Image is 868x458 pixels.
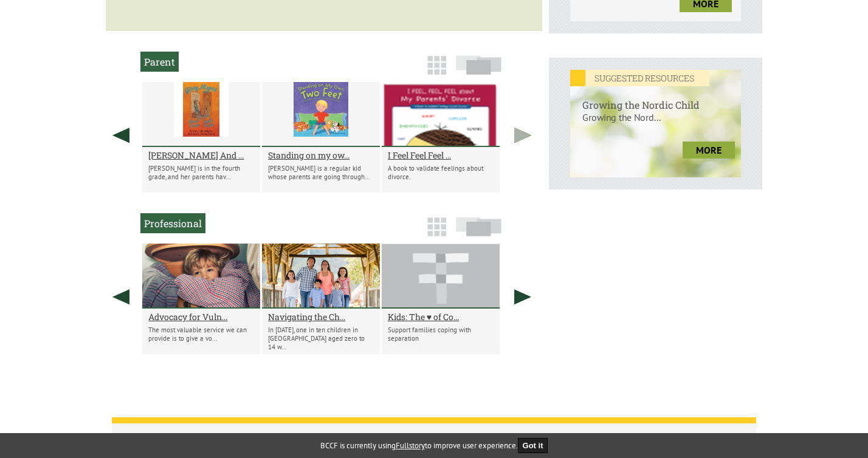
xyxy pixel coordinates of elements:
[388,149,494,161] a: I Feel Feel Feel ...
[176,425,227,448] a: About
[444,425,500,448] a: Sitemap
[268,149,374,161] a: Standing on my ow...
[268,326,374,351] p: In [DATE], one in ten children in [GEOGRAPHIC_DATA] aged zero to 14 w...
[570,86,741,111] h6: Growing the Nordic Child
[148,311,254,323] a: Advocacy for Vuln...
[570,111,741,135] p: Growing the Nord...
[148,149,254,161] a: [PERSON_NAME] And ...
[311,425,366,448] a: Donate
[518,438,548,453] button: Got it
[375,425,435,448] a: Contact
[456,217,501,236] img: slide-icon.png
[424,61,450,81] a: Grid View
[140,52,179,72] h2: Parent
[236,425,301,448] a: Programs
[148,326,254,343] p: The most valuable service we can provide is to give a vo...
[121,425,167,448] a: News
[570,70,709,86] em: SUGGESTED RESOURCES
[142,244,260,354] li: Advocacy for Vulnerable Children and Youth
[452,61,505,81] a: Slide View
[427,56,446,75] img: grid-icon.png
[683,142,735,159] a: more
[382,244,500,354] li: Kids: The ♥ of Co-Parenting Guide for Professionals
[140,213,205,233] h2: Professional
[396,440,425,451] a: Fullstory
[388,164,494,181] p: A book to validate feelings about divorce.
[452,223,505,242] a: Slide View
[427,217,446,236] img: grid-icon.png
[268,164,374,181] p: [PERSON_NAME] is a regular kid whose parents are going through...
[388,326,494,343] p: Support families coping with separation
[142,82,260,193] li: Ginny Morris And Mom's House, Dad's House
[456,55,501,75] img: slide-icon.png
[382,82,500,193] li: I Feel Feel Feel About My Parents' Divorce: A book to validate feelings about divorce
[268,311,374,323] a: Navigating the Ch...
[388,311,494,323] a: Kids: The ♥ of Co...
[262,82,380,193] li: Standing on my own two feet: A child’s affirmation of love in the midst of divorce
[148,164,254,181] p: [PERSON_NAME] is in the fourth grade, and her parents hav...
[424,223,450,242] a: Grid View
[262,244,380,354] li: Navigating the Challenges of Blended Families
